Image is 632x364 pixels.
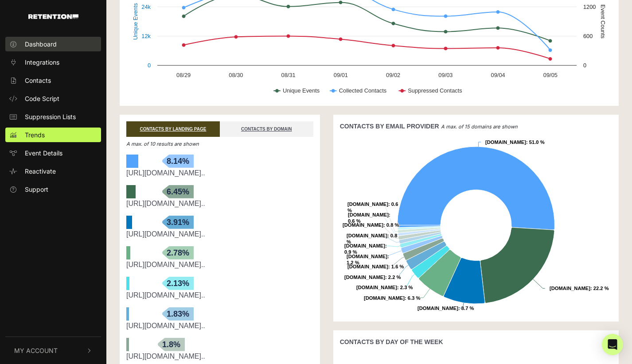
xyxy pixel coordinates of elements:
[162,307,194,321] span: 1.83%
[126,322,205,329] a: [URL][DOMAIN_NAME]..
[348,212,390,224] text: : 0.6 %
[441,124,518,130] em: A max. of 15 domains are shown
[344,243,385,248] tspan: [DOMAIN_NAME]
[141,4,151,10] text: 24k
[386,72,400,78] text: 09/02
[583,62,586,69] text: 0
[5,337,101,364] button: My Account
[334,72,348,78] text: 09/01
[229,72,243,78] text: 08/30
[356,285,413,290] text: : 2.3 %
[583,33,593,39] text: 600
[485,139,545,145] text: : 51.0 %
[25,185,48,194] span: Support
[347,264,404,269] text: : 1.6 %
[417,306,458,311] tspan: [DOMAIN_NAME]
[132,3,139,40] text: Unique Events
[344,275,385,280] tspan: [DOMAIN_NAME]
[347,254,389,265] text: : 1.2 %
[14,346,58,355] span: My Account
[126,198,313,209] div: https://jluxlabel.com/web-pixels@295d1af5w25c8f3dapfac4726bm0f666113/collections/dresses
[347,201,388,207] tspan: [DOMAIN_NAME]
[339,87,386,94] text: Collected Contacts
[356,285,397,290] tspan: [DOMAIN_NAME]
[5,37,101,51] a: Dashboard
[25,148,62,158] span: Event Details
[408,87,462,94] text: Suppressed Contacts
[162,277,194,290] span: 2.13%
[28,14,78,19] img: Retention.com
[348,212,389,217] tspan: [DOMAIN_NAME]
[126,291,205,299] a: [URL][DOMAIN_NAME]..
[344,275,401,280] text: : 2.2 %
[5,109,101,124] a: Suppression Lists
[25,94,59,103] span: Code Script
[343,222,383,228] tspan: [DOMAIN_NAME]
[141,33,151,39] text: 12k
[281,72,296,78] text: 08/31
[550,286,609,291] text: : 22.2 %
[347,264,388,269] tspan: [DOMAIN_NAME]
[126,321,313,331] div: https://jluxlabel.com/web-pixels@2ddfe27cwacf934f7p7355b34emf9a1fd4c/
[126,230,205,238] a: [URL][DOMAIN_NAME]..
[347,254,387,259] tspan: [DOMAIN_NAME]
[126,141,199,147] em: A max. of 10 results are shown
[364,295,405,301] tspan: [DOMAIN_NAME]
[25,76,51,85] span: Contacts
[347,233,387,238] tspan: [DOMAIN_NAME]
[602,334,623,355] div: Open Intercom Messenger
[25,39,57,49] span: Dashboard
[126,351,313,362] div: https://jluxlabel.com/web-pixels@2ddfe27cwacf934f7p7355b34emf9a1fd4c/pages/search-results
[126,229,313,240] div: https://jluxlabel.com/web-pixels@2ddfe27cwacf934f7p7355b34emf9a1fd4c/collections/labor-day-sale-a...
[417,306,474,311] text: : 8.7 %
[5,55,101,70] a: Integrations
[340,338,443,345] strong: CONTACTS BY DAY OF THE WEEK
[491,72,505,78] text: 09/04
[158,338,185,351] span: 1.8%
[25,167,56,176] span: Reactivate
[220,121,313,137] a: CONTACTS BY DOMAIN
[343,222,399,228] text: : 0.8 %
[340,123,439,130] strong: CONTACTS BY EMAIL PROVIDER
[126,121,220,137] a: CONTACTS BY LANDING PAGE
[25,112,76,121] span: Suppression Lists
[5,182,101,197] a: Support
[5,73,101,88] a: Contacts
[162,216,194,229] span: 3.91%
[25,58,59,67] span: Integrations
[5,164,101,178] a: Reactivate
[126,261,205,268] a: [URL][DOMAIN_NAME]..
[162,185,194,198] span: 6.45%
[126,200,205,207] a: [URL][DOMAIN_NAME]..
[485,139,526,145] tspan: [DOMAIN_NAME]
[126,168,313,178] div: https://jluxlabel.com/web-pixels@2ddfe27cwacf934f7p7355b34emf9a1fd4c/collections/dresses
[5,146,101,160] a: Event Details
[438,72,453,78] text: 09/03
[347,201,398,213] text: : 0.6 %
[126,352,205,360] a: [URL][DOMAIN_NAME]..
[550,286,590,291] tspan: [DOMAIN_NAME]
[162,246,194,259] span: 2.78%
[176,72,191,78] text: 08/29
[126,259,313,270] div: https://jluxlabel.com/web-pixels@2ddfe27cwacf934f7p7355b34emf9a1fd4c/collections/new-arrivals
[162,155,194,168] span: 8.14%
[5,128,101,142] a: Trends
[126,169,205,177] a: [URL][DOMAIN_NAME]..
[344,243,387,255] text: : 0.9 %
[5,91,101,106] a: Code Script
[126,290,313,301] div: https://jluxlabel.com/web-pixels@295d1af5w25c8f3dapfac4726bm0f666113/collections/new-arrivals
[25,130,45,139] span: Trends
[283,87,320,94] text: Unique Events
[583,4,596,10] text: 1200
[148,62,151,69] text: 0
[543,72,558,78] text: 09/05
[364,295,420,301] text: : 6.3 %
[347,233,397,244] text: : 0.8 %
[600,4,606,39] text: Event Counts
